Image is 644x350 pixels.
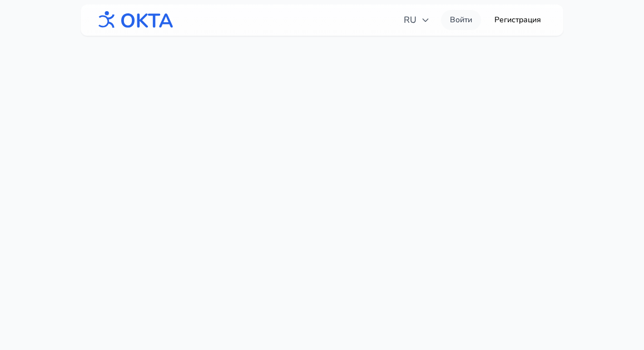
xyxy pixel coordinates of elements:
[397,9,437,31] button: RU
[441,10,481,30] a: Войти
[94,6,174,34] img: OKTA logo
[486,10,550,30] a: Регистрация
[404,13,430,27] span: RU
